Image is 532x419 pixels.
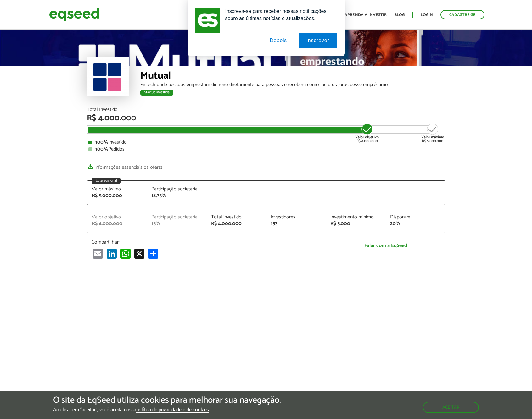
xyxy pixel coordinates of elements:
[262,33,295,48] button: Depois
[92,193,142,198] div: R$ 5.000.000
[211,221,261,226] div: R$ 4.000.000
[421,123,444,143] div: R$ 5.000.000
[330,215,381,220] div: Investimento mínimo
[119,248,132,259] a: WhatsApp
[95,138,108,146] strong: 100%
[140,71,445,82] div: Mutual
[92,187,142,192] div: Valor máximo
[88,140,444,145] div: Investido
[355,134,379,140] strong: Valor objetivo
[87,161,163,170] a: Informações essenciais da oferta
[140,90,173,96] div: Startup investida
[147,248,160,259] a: Share
[53,395,281,405] h5: O site da EqSeed utiliza cookies para melhorar sua navegação.
[271,221,321,226] div: 153
[92,221,142,226] div: R$ 4.000.000
[355,123,379,143] div: R$ 4.000.000
[423,402,479,413] button: Aceitar
[195,8,220,33] img: notification icon
[105,248,118,259] a: LinkedIn
[330,221,381,226] div: R$ 5.000
[133,248,146,259] a: X
[92,239,321,245] p: Compartilhar:
[92,215,142,220] div: Valor objetivo
[140,82,445,87] div: Fintech onde pessoas emprestam dinheiro diretamente para pessoas e recebem como lucro os juros de...
[331,239,441,252] a: Falar com a EqSeed
[92,178,121,184] div: Lote adicional
[151,187,202,192] div: Participação societária
[88,147,444,152] div: Pedidos
[211,215,261,220] div: Total investido
[151,193,202,198] div: 18,75%
[95,145,108,153] strong: 100%
[220,8,337,22] div: Inscreva-se para receber nossas notificações sobre as últimas notícias e atualizações.
[421,134,444,140] strong: Valor máximo
[151,215,202,220] div: Participação societária
[299,33,337,48] button: Inscrever
[136,407,209,413] a: política de privacidade e de cookies
[390,215,440,220] div: Disponível
[271,215,321,220] div: Investidores
[92,248,104,259] a: Email
[53,407,281,413] p: Ao clicar em "aceitar", você aceita nossa .
[87,114,445,122] div: R$ 4.000.000
[151,221,202,226] div: 15%
[390,221,440,226] div: 20%
[87,107,445,112] div: Total Investido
